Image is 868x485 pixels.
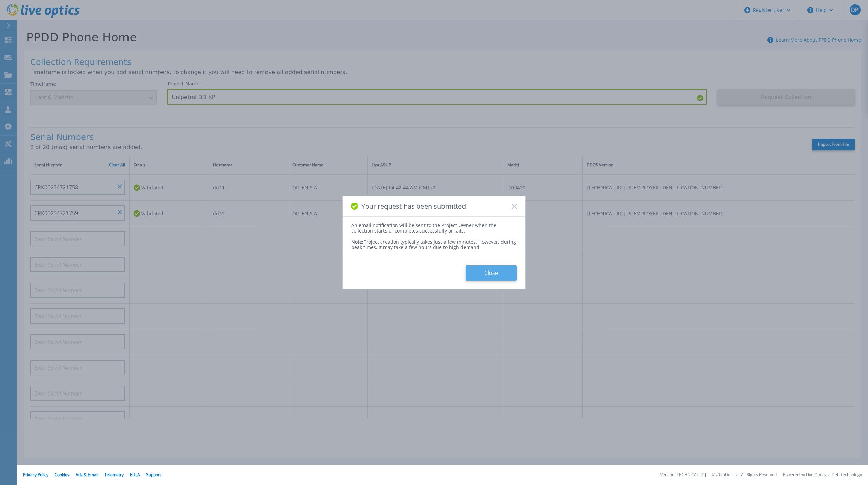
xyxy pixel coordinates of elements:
[712,473,777,477] li: © 2025 Dell Inc. All Rights Reserved
[351,223,517,234] div: An email notification will be sent to the Project Owner when the collection starts or completes s...
[55,472,70,478] a: Cookies
[76,472,98,478] a: Ads & Email
[146,472,161,478] a: Support
[104,472,124,478] a: Telemetry
[23,472,48,478] a: Privacy Policy
[660,473,706,477] li: Version: [TECHNICAL_ID]
[783,473,862,477] li: Powered by Live Optics, a Dell Technology
[351,239,363,245] span: Note:
[466,265,517,281] button: Close
[351,234,517,250] div: Project creation typically takes just a few minutes. However, during peak times, it may take a fe...
[130,472,140,478] a: EULA
[361,202,466,210] span: Your request has been submitted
